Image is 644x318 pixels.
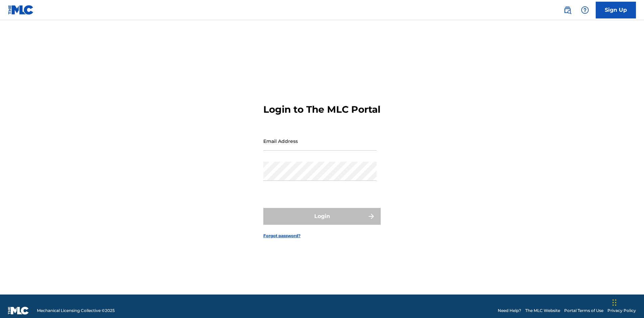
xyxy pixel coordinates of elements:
div: Drag [612,293,616,313]
a: The MLC Website [525,308,560,314]
a: Need Help? [498,308,521,314]
a: Public Search [561,3,574,17]
img: help [581,6,589,14]
a: Portal Terms of Use [564,308,603,314]
span: Mechanical Licensing Collective © 2025 [37,308,115,314]
div: Help [578,3,592,17]
a: Forgot password? [263,233,301,239]
a: Sign Up [596,2,636,18]
img: MLC Logo [8,5,34,15]
img: logo [8,307,29,315]
a: Privacy Policy [607,308,636,314]
iframe: Chat Widget [610,286,644,318]
img: search [563,6,572,14]
h3: Login to The MLC Portal [263,104,380,115]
